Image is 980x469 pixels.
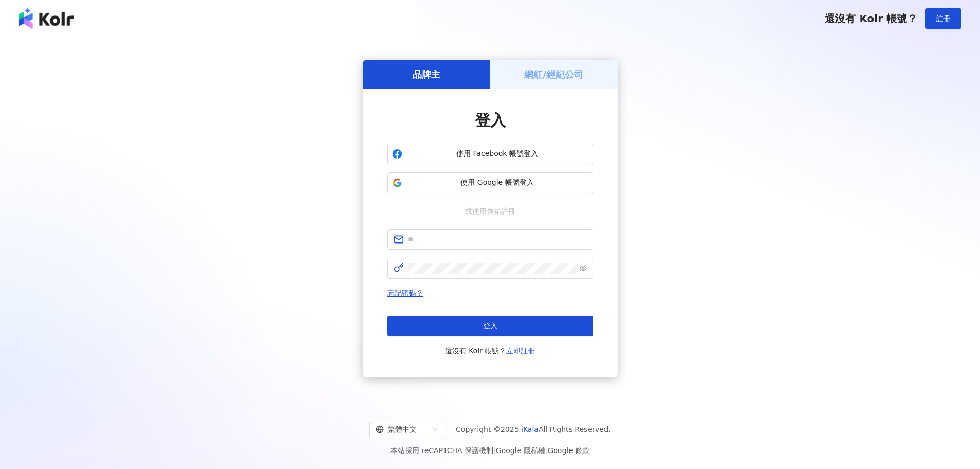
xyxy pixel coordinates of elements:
[456,423,611,436] span: Copyright © 2025 All Rights Reserved.
[406,178,589,188] span: 使用 Google 帳號登入
[387,144,593,164] button: 使用 Facebook 帳號登入
[545,446,548,455] span: |
[387,172,593,193] button: 使用 Google 帳號登入
[445,344,536,357] span: 還沒有 Kolr 帳號？
[547,446,590,455] a: Google 條款
[580,265,587,272] span: eye-invisible
[496,446,545,455] a: Google 隱私權
[825,12,917,25] span: 還沒有 Kolr 帳號？
[524,68,583,81] h5: 網紅/經紀公司
[376,421,428,438] div: 繁體中文
[483,322,497,330] span: 登入
[521,425,539,433] a: iKala
[925,8,961,29] button: 註冊
[493,446,496,455] span: |
[506,346,535,355] a: 立即註冊
[390,444,590,457] span: 本站採用 reCAPTCHA 保護機制
[387,316,593,336] button: 登入
[458,205,523,217] span: 或使用信箱註冊
[413,68,440,81] h5: 品牌主
[406,149,589,159] span: 使用 Facebook 帳號登入
[19,8,74,29] img: logo
[936,14,951,23] span: 註冊
[387,289,423,297] a: 忘記密碼？
[475,111,506,129] span: 登入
